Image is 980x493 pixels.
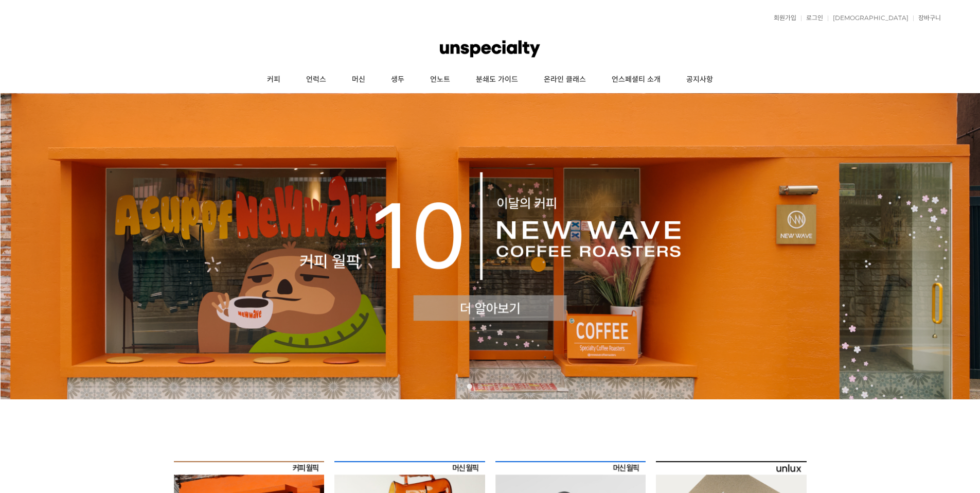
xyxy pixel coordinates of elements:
a: 공지사항 [673,67,726,93]
a: 온라인 클래스 [531,67,599,93]
a: 2 [477,384,483,389]
a: 커피 [254,67,293,93]
img: 언스페셜티 몰 [440,33,540,64]
a: 머신 [339,67,378,93]
a: [DEMOGRAPHIC_DATA] [828,15,908,21]
a: 5 [508,384,513,389]
a: 분쇄도 가이드 [463,67,531,93]
a: 3 [488,384,493,389]
a: 장바구니 [913,15,941,21]
a: 언스페셜티 소개 [599,67,673,93]
a: 언럭스 [293,67,339,93]
a: 4 [498,384,503,389]
a: 언노트 [417,67,463,93]
a: 1 [467,384,472,389]
a: 로그인 [801,15,823,21]
a: 회원가입 [769,15,796,21]
a: 생두 [378,67,417,93]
